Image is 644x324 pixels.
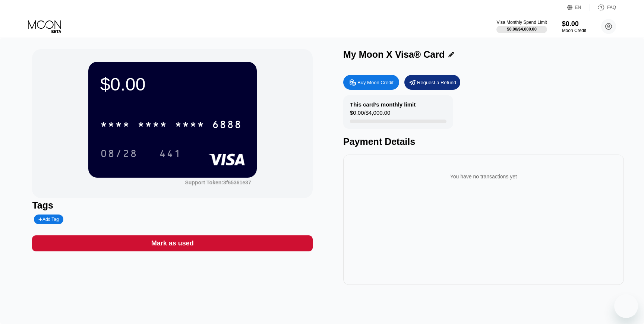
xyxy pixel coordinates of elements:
[100,149,138,161] div: 08/28
[185,180,251,185] div: Support Token: 3f65361e37
[404,75,460,90] div: Request a Refund
[350,101,416,108] div: This card’s monthly limit
[38,217,59,222] div: Add Tag
[95,144,143,163] div: 08/28
[357,79,394,86] div: Buy Moon Credit
[343,136,624,147] div: Payment Details
[343,49,445,60] div: My Moon X Visa® Card
[159,149,181,161] div: 441
[154,144,187,163] div: 441
[562,28,586,33] div: Moon Credit
[151,239,194,248] div: Mark as used
[185,180,251,185] div: Support Token:3f65361e37
[496,20,547,25] div: Visa Monthly Spend Limit
[349,166,618,187] div: You have no transactions yet
[575,5,581,10] div: EN
[417,79,456,86] div: Request a Refund
[614,294,638,318] iframe: Button to launch messaging window, conversation in progress
[350,109,390,120] div: $0.00 / $4,000.00
[562,20,586,28] div: $0.00
[32,200,313,211] div: Tags
[343,75,399,90] div: Buy Moon Credit
[100,74,245,95] div: $0.00
[496,20,547,33] div: Visa Monthly Spend Limit$0.00/$4,000.00
[562,20,586,33] div: $0.00Moon Credit
[590,4,616,11] div: FAQ
[212,120,242,131] div: 6888
[34,215,63,224] div: Add Tag
[507,27,537,31] div: $0.00 / $4,000.00
[607,5,616,10] div: FAQ
[567,4,590,11] div: EN
[32,235,313,251] div: Mark as used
